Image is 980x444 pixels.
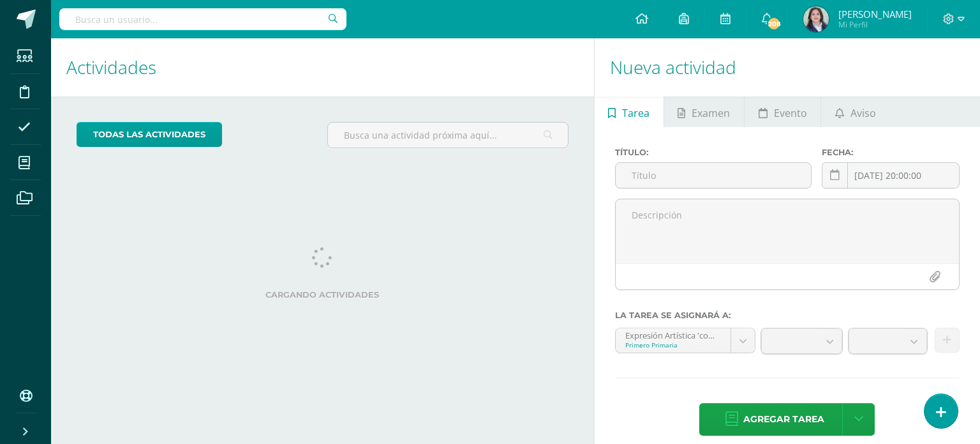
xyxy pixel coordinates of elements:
span: Aviso [850,98,876,128]
a: Tarea [595,96,664,127]
input: Título [616,163,812,188]
span: 208 [767,17,781,31]
label: Cargando actividades [77,290,568,300]
a: Expresión Artística 'compound--Expresión Artística'Primero Primaria [616,328,755,353]
a: Evento [745,96,820,127]
input: Fecha de entrega [822,163,959,188]
span: Mi Perfil [838,19,912,30]
span: [PERSON_NAME] [838,8,912,20]
div: Primero Primaria [625,341,721,349]
div: Expresión Artística 'compound--Expresión Artística' [625,328,721,341]
span: Agregar tarea [743,404,824,435]
span: Tarea [622,98,650,128]
h1: Actividades [66,38,579,96]
a: todas las Actividades [77,122,222,147]
input: Busca un usuario... [59,8,346,30]
input: Busca una actividad próxima aquí... [328,123,567,148]
h1: Nueva actividad [610,38,965,96]
label: La tarea se asignará a: [615,310,960,320]
a: Examen [664,96,744,127]
img: 76910bec831e7b1d48aa6c002559430a.png [803,6,829,32]
label: Fecha: [822,148,960,157]
a: Aviso [821,96,889,127]
span: Evento [774,98,807,128]
label: Título: [615,148,812,157]
span: Examen [692,98,730,128]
